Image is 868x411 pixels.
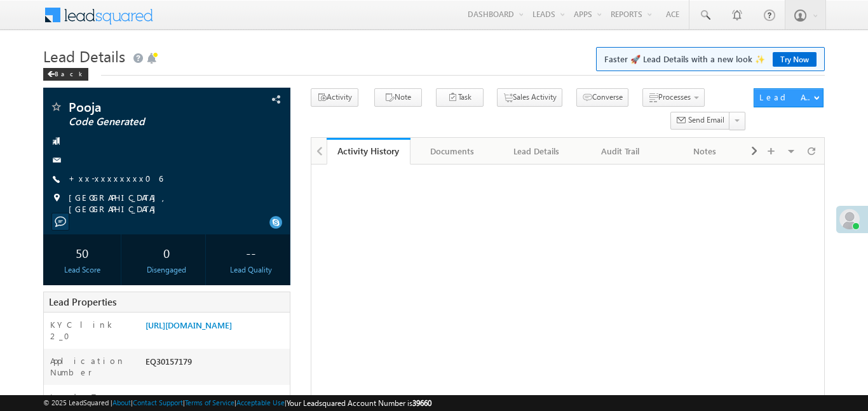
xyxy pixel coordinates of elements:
a: Contact Support [133,398,183,407]
div: EQ30157179 [142,355,290,373]
label: Lead Type [50,391,116,403]
span: Lead Properties [49,295,116,308]
a: +xx-xxxxxxxx06 [69,173,163,184]
button: Note [374,88,422,107]
a: Activity History [327,138,410,165]
span: Pooja [69,100,221,113]
span: Processes [658,92,691,102]
a: Documents [410,138,494,165]
div: 50 [46,241,118,264]
span: [GEOGRAPHIC_DATA], [GEOGRAPHIC_DATA] [69,192,268,215]
span: 39660 [412,398,431,408]
div: -- [215,241,287,264]
div: Lead Actions [759,91,813,103]
button: Send Email [670,112,730,130]
span: Faster 🚀 Lead Details with a new look ✨ [604,53,817,65]
span: © 2025 LeadSquared | | | | | [43,397,431,409]
button: Sales Activity [497,88,562,107]
div: Activity History [336,145,401,157]
a: Back [43,67,95,78]
div: Documents [421,144,483,159]
a: Acceptable Use [236,398,285,407]
div: Lead Score [46,264,118,276]
span: Send Email [688,114,724,126]
div: Lead Details [505,144,567,159]
button: Task [436,88,484,107]
div: Disengaged [131,264,202,276]
label: Application Number [50,355,133,378]
button: Activity [311,88,358,107]
div: PAID [142,391,290,409]
button: Processes [642,88,705,107]
button: Lead Actions [754,88,824,107]
a: Notes [663,138,747,165]
a: About [112,398,131,407]
div: Lead Quality [215,264,287,276]
div: Notes [673,144,735,159]
a: [URL][DOMAIN_NAME] [146,320,232,330]
span: Code Generated [69,116,221,128]
span: Your Leadsquared Account Number is [287,398,431,408]
label: KYC link 2_0 [50,319,133,342]
div: 0 [131,241,202,264]
span: Lead Details [43,46,125,66]
div: Back [43,68,88,81]
button: Converse [576,88,628,107]
div: Audit Trail [589,144,651,159]
a: Terms of Service [185,398,234,407]
a: Lead Details [495,138,579,165]
a: Audit Trail [579,138,663,165]
a: Try Now [773,52,817,67]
